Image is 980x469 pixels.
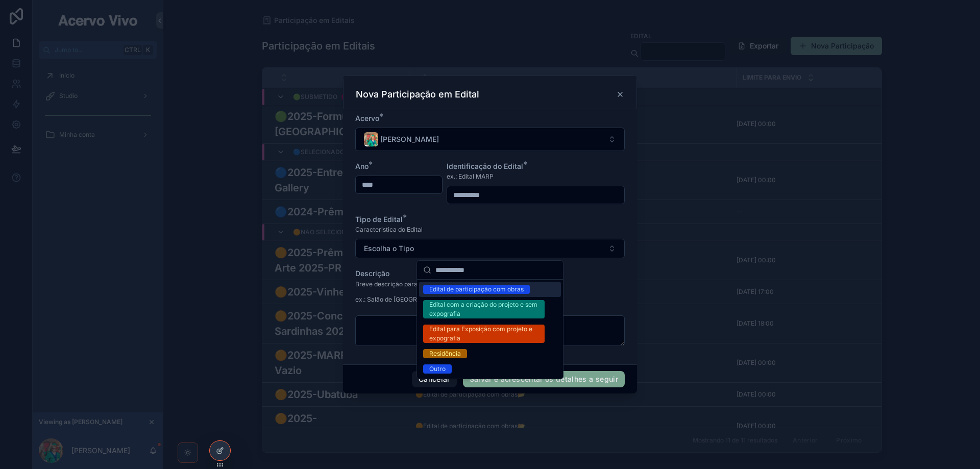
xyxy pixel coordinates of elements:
div: Suggestions [417,280,563,379]
span: Descrição [355,269,389,278]
span: Identificação do Edital [447,162,523,170]
span: ex.: Edital MARP [447,172,494,181]
div: Edital de participação com obras [429,285,524,294]
div: Edital com a criação do projeto e sem expografia [429,300,538,318]
span: Tipo de Edital [355,215,403,224]
button: Select Button [355,239,625,258]
span: Caracteristica do Edital [355,226,423,234]
button: Select Button [355,128,625,151]
span: [PERSON_NAME] [380,134,439,144]
div: Residência [429,349,461,358]
span: Acervo [355,114,379,122]
h3: Nova Participação em Edital [356,88,479,101]
div: Outro [429,364,446,374]
span: Ano [355,162,369,170]
button: Salvar e acrescentar os detalhes a seguir [463,371,625,387]
p: Breve descrição para auxiliar na identificação [355,280,488,289]
span: Escolha o Tipo [364,243,414,254]
p: ex.: Salão de [GEOGRAPHIC_DATA] [355,295,488,304]
div: Edital para Exposição com projeto e expografia [429,325,538,343]
button: Cancelar [412,371,457,387]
